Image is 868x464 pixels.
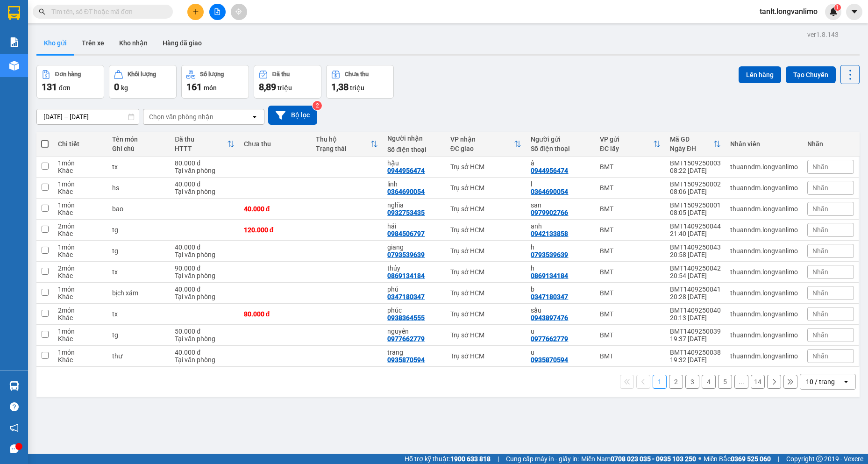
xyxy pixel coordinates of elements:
[751,375,765,389] button: 14
[669,375,683,389] button: 2
[175,251,234,258] div: Tại văn phòng
[10,423,19,432] span: notification
[812,205,828,213] span: Nhãn
[531,167,568,174] div: 0944956474
[670,286,721,293] div: BMT1409250041
[58,201,103,209] div: 1 món
[786,66,836,83] button: Tạo Chuyến
[702,375,716,389] button: 4
[58,230,103,237] div: Khác
[600,247,661,255] div: BMT
[387,146,441,153] div: Số điện thoại
[175,286,234,293] div: 40.000 đ
[531,136,590,143] div: Người gửi
[244,205,306,213] div: 40.000 đ
[387,349,441,356] div: trang
[112,289,166,297] div: bịch xám
[600,331,661,339] div: BMT
[10,402,19,411] span: question-circle
[670,335,721,343] div: 19:37 [DATE]
[531,335,568,343] div: 0977662779
[58,264,103,272] div: 2 món
[450,163,522,171] div: Trụ sở HCM
[600,310,661,318] div: BMT
[730,310,798,318] div: thuanndm.longvanlimo
[730,268,798,276] div: thuanndm.longvanlimo
[128,71,156,78] div: Khối lượng
[244,226,306,234] div: 120.000 đ
[600,226,661,234] div: BMT
[112,331,166,339] div: tg
[812,331,828,339] span: Nhãn
[450,145,514,152] div: ĐC giao
[272,71,290,78] div: Đã thu
[42,81,57,93] span: 131
[731,455,771,463] strong: 0369 525 060
[450,136,514,143] div: VP nhận
[175,272,234,279] div: Tại văn phòng
[36,32,74,54] button: Kho gửi
[313,101,322,110] sup: 2
[109,65,177,99] button: Khối lượng0kg
[836,4,839,11] span: 1
[58,209,103,216] div: Khác
[670,349,721,356] div: BMT1409250038
[670,356,721,364] div: 19:32 [DATE]
[816,456,823,462] span: copyright
[600,352,661,360] div: BMT
[387,167,425,174] div: 0944956474
[387,209,425,216] div: 0932753435
[175,349,234,356] div: 40.000 đ
[175,264,234,272] div: 90.000 đ
[730,289,798,297] div: thuanndm.longvanlimo
[752,6,825,17] span: tanlt.longvanlimo
[829,7,838,16] img: icon-new-feature
[812,289,828,297] span: Nhãn
[387,243,441,251] div: giang
[730,247,798,255] div: thuanndm.longvanlimo
[175,145,227,152] div: HTTT
[74,32,112,54] button: Trên xe
[58,188,103,195] div: Khác
[39,8,45,15] span: search
[51,7,162,17] input: Tìm tên, số ĐT hoặc mã đơn
[235,8,242,15] span: aim
[812,226,828,234] span: Nhãn
[531,272,568,279] div: 0869134184
[739,66,781,83] button: Lên hàng
[778,454,779,464] span: |
[405,454,491,464] span: Hỗ trợ kỹ thuật:
[730,205,798,213] div: thuanndm.longvanlimo
[387,356,425,364] div: 0935870594
[812,184,828,192] span: Nhãn
[387,135,441,142] div: Người nhận
[834,4,841,11] sup: 1
[259,81,276,93] span: 8,89
[387,251,425,258] div: 0793539639
[58,222,103,230] div: 2 món
[670,293,721,300] div: 20:28 [DATE]
[277,84,292,92] span: triệu
[498,454,499,464] span: |
[387,314,425,321] div: 0938364555
[600,145,653,152] div: ĐC lấy
[670,209,721,216] div: 08:05 [DATE]
[531,188,568,195] div: 0364690054
[9,381,19,391] img: warehouse-icon
[531,349,590,356] div: u
[531,251,568,258] div: 0793539639
[58,272,103,279] div: Khác
[450,352,522,360] div: Trụ sở HCM
[730,226,798,234] div: thuanndm.longvanlimo
[670,328,721,335] div: BMT1409250039
[58,356,103,364] div: Khác
[581,454,696,464] span: Miền Nam
[670,264,721,272] div: BMT1409250042
[450,310,522,318] div: Trụ sở HCM
[58,243,103,251] div: 1 món
[531,307,590,314] div: sầu
[670,230,721,237] div: 21:40 [DATE]
[58,328,103,335] div: 1 món
[704,454,771,464] span: Miền Bắc
[387,328,441,335] div: nguyên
